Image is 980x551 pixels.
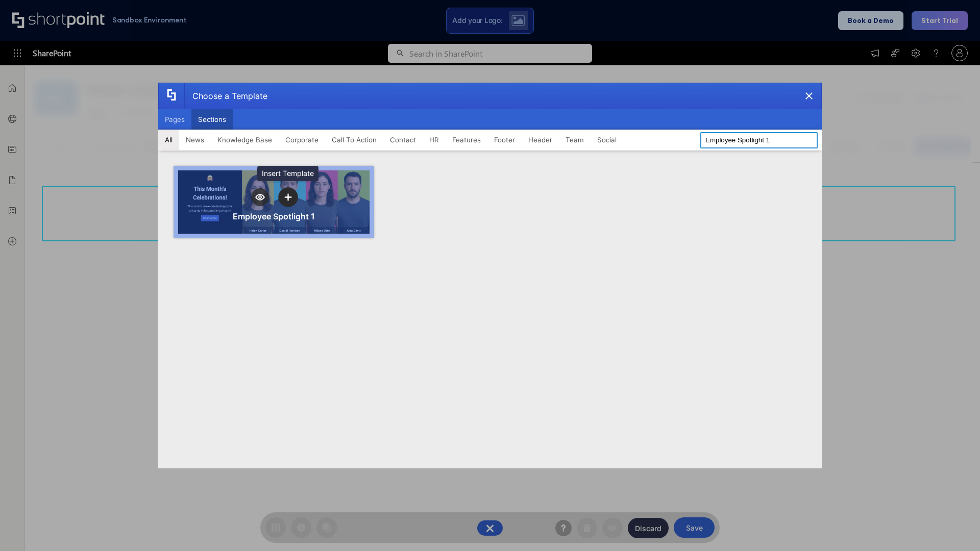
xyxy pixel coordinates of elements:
button: Knowledge Base [211,130,279,150]
button: Pages [158,109,191,130]
button: Social [591,130,623,150]
input: Search [700,132,818,148]
div: Employee Spotlight 1 [233,211,315,221]
button: Footer [487,130,522,150]
button: Team [559,130,591,150]
button: Header [522,130,559,150]
button: Sections [191,109,233,130]
button: News [179,130,211,150]
button: HR [423,130,446,150]
div: Choose a Template [184,83,267,109]
button: Corporate [279,130,325,150]
iframe: Chat Widget [929,502,980,551]
button: Features [446,130,487,150]
div: template selector [158,83,822,468]
button: All [158,130,179,150]
button: Call To Action [325,130,383,150]
button: Contact [383,130,423,150]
